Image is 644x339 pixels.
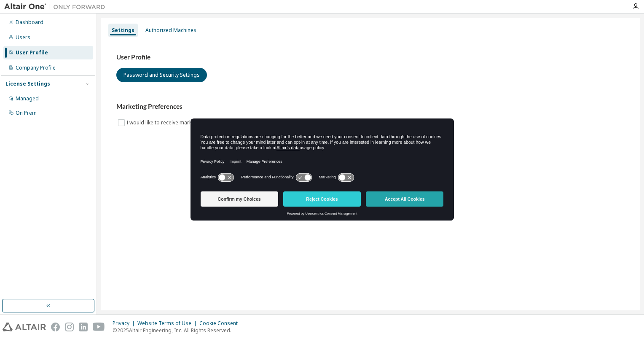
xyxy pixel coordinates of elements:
[16,95,39,102] div: Managed
[51,323,60,331] img: facebook.svg
[5,81,50,87] div: License Settings
[16,110,37,116] div: On Prem
[116,68,207,82] button: Password and Security Settings
[3,323,46,331] img: altair_logo.svg
[65,323,74,331] img: instagram.svg
[116,102,625,111] h3: Marketing Preferences
[126,118,250,128] label: I would like to receive marketing emails from Altair
[16,34,30,41] div: Users
[113,320,137,327] div: Privacy
[137,320,199,327] div: Website Terms of Use
[16,49,48,56] div: User Profile
[16,65,56,71] div: Company Profile
[199,320,243,327] div: Cookie Consent
[93,323,105,331] img: youtube.svg
[116,53,625,62] h3: User Profile
[145,27,196,34] div: Authorized Machines
[16,19,43,26] div: Dashboard
[79,323,88,331] img: linkedin.svg
[4,3,110,11] img: Altair One
[112,27,134,34] div: Settings
[113,327,243,334] p: © 2025 Altair Engineering, Inc. All Rights Reserved.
